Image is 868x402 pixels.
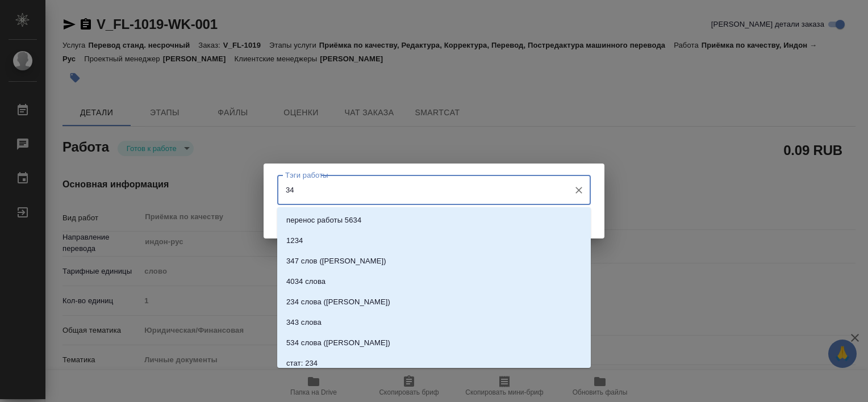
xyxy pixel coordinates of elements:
button: Очистить [571,182,587,198]
p: 343 слова [286,317,322,328]
p: 234 слова ([PERSON_NAME]) [286,296,390,308]
p: 4034 слова [286,276,325,287]
p: 534 слова ([PERSON_NAME]) [286,337,390,349]
p: 347 слов ([PERSON_NAME]) [286,256,386,267]
p: перенос работы 5634 [286,215,361,226]
p: 1234 [286,235,303,246]
p: стат: 234 [286,358,318,369]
